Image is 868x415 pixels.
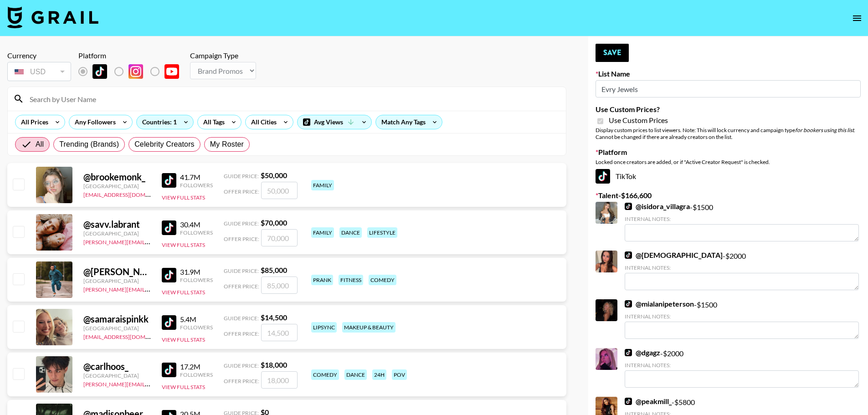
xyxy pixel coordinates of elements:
span: Celebrity Creators [134,139,195,150]
img: Instagram [128,64,143,79]
div: Followers [180,324,213,331]
div: lipsync [311,322,337,333]
div: 17.2M [180,362,213,371]
a: @dgagz [625,348,660,357]
div: - $ 2000 [625,348,859,388]
img: TikTok [162,315,176,330]
span: Offer Price: [224,283,259,290]
div: prank [311,275,333,285]
div: @ [PERSON_NAME].[PERSON_NAME] [83,266,151,277]
div: Internal Notes: [625,362,859,369]
strong: $ 18,000 [261,360,287,369]
img: TikTok [596,169,610,184]
a: @[DEMOGRAPHIC_DATA] [625,251,723,260]
div: 24h [372,369,386,380]
img: TikTok [162,268,176,282]
div: All Prices [15,115,50,129]
input: 85,000 [261,277,298,294]
div: Avg Views [298,115,371,129]
div: Internal Notes: [625,264,859,271]
div: comedy [369,275,396,285]
div: Display custom prices to list viewers. Note: This will lock currency and campaign type . Cannot b... [596,127,861,140]
input: Search by User Name [24,92,560,106]
a: @peakmill_ [625,397,672,406]
img: TikTok [625,203,632,210]
img: Grail Talent [7,6,98,28]
button: View Full Stats [162,384,205,390]
input: 70,000 [261,229,298,246]
span: Guide Price: [224,315,259,322]
div: Platform [78,51,186,60]
img: TikTok [162,173,176,188]
div: Followers [180,371,213,378]
button: View Full Stats [162,194,205,201]
strong: $ 14,500 [261,313,287,322]
div: 5.4M [180,315,213,324]
span: Guide Price: [224,362,259,369]
div: All Cities [246,115,278,129]
div: [GEOGRAPHIC_DATA] [83,372,151,379]
img: TikTok [625,300,632,307]
a: @mialanipeterson [625,299,694,308]
input: 50,000 [261,182,298,199]
div: TikTok [596,169,861,184]
div: [GEOGRAPHIC_DATA] [83,230,151,237]
img: TikTok [625,398,632,405]
button: open drawer [848,9,866,27]
div: [GEOGRAPHIC_DATA] [83,183,151,190]
div: 31.9M [180,267,213,277]
div: @ brookemonk_ [83,171,151,183]
div: Followers [180,277,213,283]
div: Followers [180,182,213,189]
img: TikTok [625,349,632,356]
div: Any Followers [69,115,118,129]
div: Currency is locked to USD [7,60,71,83]
span: Offer Price: [224,330,259,337]
img: TikTok [162,220,176,235]
div: [GEOGRAPHIC_DATA] [83,325,151,332]
a: [EMAIL_ADDRESS][DOMAIN_NAME] [83,190,175,198]
a: [EMAIL_ADDRESS][DOMAIN_NAME] [83,332,175,340]
span: Offer Price: [224,378,259,384]
div: 41.7M [180,173,213,182]
div: fitness [339,275,363,285]
div: List locked to TikTok. [78,62,186,81]
div: - $ 1500 [625,299,859,339]
span: Offer Price: [224,188,259,195]
a: [PERSON_NAME][EMAIL_ADDRESS][DOMAIN_NAME] [83,284,218,293]
div: USD [9,64,69,80]
div: family [311,227,334,238]
div: dance [344,369,367,380]
img: TikTok [92,64,107,79]
a: [PERSON_NAME][EMAIL_ADDRESS][DOMAIN_NAME] [83,379,218,388]
button: View Full Stats [162,289,205,296]
div: @ carlhoos_ [83,361,151,372]
span: Trending (Brands) [59,139,119,150]
img: YouTube [164,64,179,79]
div: dance [339,227,362,238]
div: Internal Notes: [625,215,859,222]
div: @ samaraispinkk [83,313,151,325]
input: 14,500 [261,324,298,341]
span: Guide Price: [224,173,259,179]
span: All [36,139,44,150]
strong: $ 50,000 [261,171,287,179]
div: - $ 2000 [625,251,859,290]
button: View Full Stats [162,241,205,248]
div: Internal Notes: [625,313,859,320]
strong: $ 85,000 [261,266,287,274]
input: 18,000 [261,371,298,389]
span: Guide Price: [224,220,259,227]
div: Match Any Tags [376,115,442,129]
img: TikTok [625,251,632,259]
div: Locked once creators are added, or if "Active Creator Request" is checked. [596,159,861,165]
img: TikTok [162,363,176,377]
label: Use Custom Prices? [596,105,861,114]
span: Guide Price: [224,267,259,274]
em: for bookers using this list [795,127,854,133]
strong: $ 70,000 [261,218,287,227]
div: @ savv.labrant [83,219,151,230]
button: Save [596,44,629,62]
div: All Tags [198,115,226,129]
label: Platform [596,148,861,157]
